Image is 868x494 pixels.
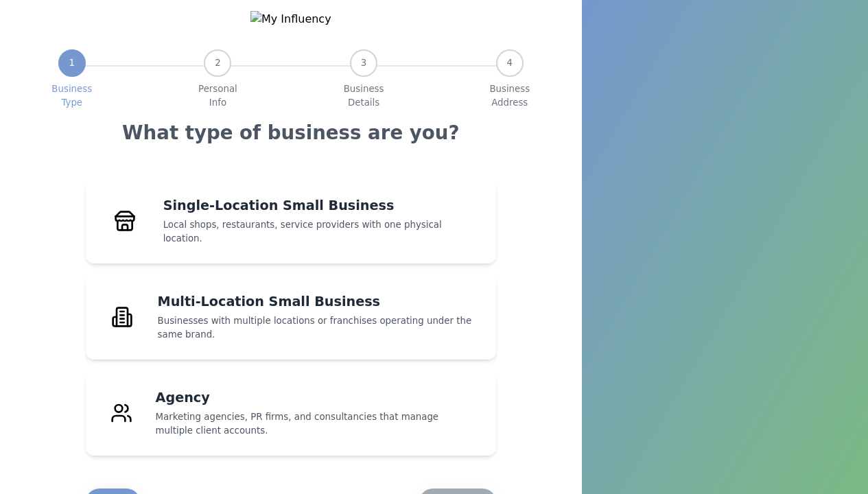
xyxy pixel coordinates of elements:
[250,11,331,27] img: My Influency
[489,82,530,110] span: Business Address
[344,82,384,110] span: Business Details
[86,370,496,456] div: AgencyMarketing agencies, PR firms, and consultancies that manage multiple client accounts.
[204,49,231,77] div: 2
[51,82,92,110] span: Business Type
[163,218,478,246] p: Local shops, restaurants, service providers with one physical location.
[122,121,459,145] h3: What type of business are you?
[163,196,478,215] h4: Single-Location Small Business
[496,49,524,77] div: 4
[198,82,237,110] span: Personal Info
[158,314,478,342] p: Businesses with multiple locations or franchises operating under the same brand.
[86,274,496,360] div: Multi-Location Small BusinessBusinesses with multiple locations or franchises operating under the...
[156,410,478,438] p: Marketing agencies, PR firms, and consultancies that manage multiple client accounts.
[58,49,86,77] div: 1
[158,292,478,311] h4: Multi-Location Small Business
[156,388,478,408] h4: Agency
[350,49,377,77] div: 3
[86,178,496,263] div: Single-Location Small BusinessLocal shops, restaurants, service providers with one physical locat...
